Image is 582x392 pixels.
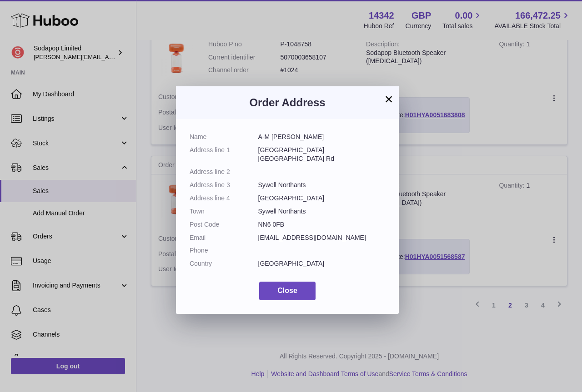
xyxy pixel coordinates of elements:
[190,194,258,203] dt: Address line 4
[190,259,258,268] dt: Country
[190,181,258,189] dt: Address line 3
[258,181,386,189] dd: Sywell Northants
[190,146,258,163] dt: Address line 1
[258,259,386,268] dd: [GEOGRAPHIC_DATA]
[277,287,297,294] span: Close
[190,233,258,242] dt: Email
[190,220,258,229] dt: Post Code
[258,133,386,141] dd: A-M [PERSON_NAME]
[258,207,386,216] dd: Sywell Northants
[190,246,258,255] dt: Phone
[259,282,316,300] button: Close
[190,168,258,176] dt: Address line 2
[190,95,385,110] h3: Order Address
[258,194,386,203] dd: [GEOGRAPHIC_DATA]
[258,220,386,229] dd: NN6 0FB
[190,133,258,141] dt: Name
[190,207,258,216] dt: Town
[383,94,394,104] button: ×
[258,233,386,242] dd: [EMAIL_ADDRESS][DOMAIN_NAME]
[258,146,386,163] dd: [GEOGRAPHIC_DATA] [GEOGRAPHIC_DATA] Rd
